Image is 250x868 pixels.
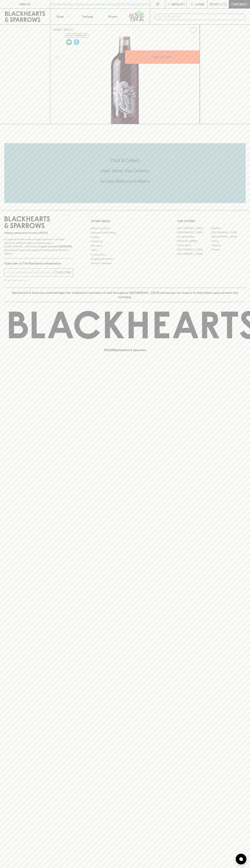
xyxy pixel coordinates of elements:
p: Shop [56,14,64,19]
a: Fitzroy [211,239,246,243]
a: Gift Cards [91,244,159,248]
p: OUR STORES [177,219,246,223]
a: [GEOGRAPHIC_DATA] [177,252,211,256]
a: Bottle Drop FAQ's [91,226,159,230]
a: [GEOGRAPHIC_DATA] [211,235,246,239]
p: Checkout [231,2,247,6]
img: Chilled Red [74,39,79,45]
a: Tastings [75,9,100,24]
a: [GEOGRAPHIC_DATA] [177,230,211,235]
a: Prahran [211,248,246,252]
a: Geelong [211,243,246,248]
a: Contact Us [91,239,159,244]
p: $0.00 [210,2,218,6]
a: Shipping Information [91,257,159,261]
button: Add to wishlist [65,33,89,38]
div: Call to action block [4,143,246,203]
p: Tastings [82,14,93,19]
a: Fitzroy North [177,243,211,248]
a: Wonderful as is, but a slight chill will enhance the aromatics and give it a beautiful crunch. [73,38,80,46]
p: Blackhearts & Sparrows acknowledges the traditional Custodians of land throughout [GEOGRAPHIC_DAT... [7,291,243,299]
p: SUBSCRIBE [56,270,71,275]
a: Business & Bulk Gifting [91,231,159,235]
input: Try "Pinot noir" [163,14,243,20]
a: [PERSON_NAME] [177,239,211,243]
p: Subscribe to The Blackhearts Newsletter [4,261,73,266]
img: Vegan [66,39,72,45]
img: 41483.png [50,37,200,124]
a: Terms & Conditions [91,261,159,265]
a: Made without the use of any animal products. [65,38,73,46]
p: Wishlist [172,2,185,6]
a: [GEOGRAPHIC_DATA] [177,248,211,252]
button: ADD TO CART [125,50,200,64]
a: [GEOGRAPHIC_DATA] [211,230,246,235]
a: Careers [91,235,159,239]
strong: Liquor License #32064953 [39,245,72,248]
input: e.g. jane@blackheartsandsparrows.com.au [7,270,55,275]
a: FAQ's [91,248,159,252]
p: Stores [108,14,117,19]
p: Login [195,2,204,6]
p: Sibling owned and run since [DATE] [4,231,73,235]
h5: Click & Collect [4,158,246,163]
button: SUBSCRIBE [55,269,73,276]
a: Stores [100,9,125,24]
button: Shop [50,9,75,24]
img: bubble-icon [239,857,243,861]
p: ADD TO CART [153,55,172,59]
p: OTHER AREAS [91,219,159,223]
p: It is against the law to sell or supply alcohol to, or to obtain alcohol on behalf of a person un... [4,238,73,255]
a: SHOP [64,28,72,31]
h5: Across Melbourne Metro [4,178,246,184]
a: Braddon [211,226,246,230]
a: HOME [53,28,61,31]
a: [GEOGRAPHIC_DATA] [177,226,211,230]
button: Add to wishlist [188,26,198,35]
p: FIND US [19,2,31,6]
h5: Uber Same-Day Delivery [4,168,246,174]
p: We will never spam you [4,278,73,282]
a: Privacy Policy [91,252,159,257]
p: 0 [224,3,226,5]
a: Brunswick West [177,235,211,239]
